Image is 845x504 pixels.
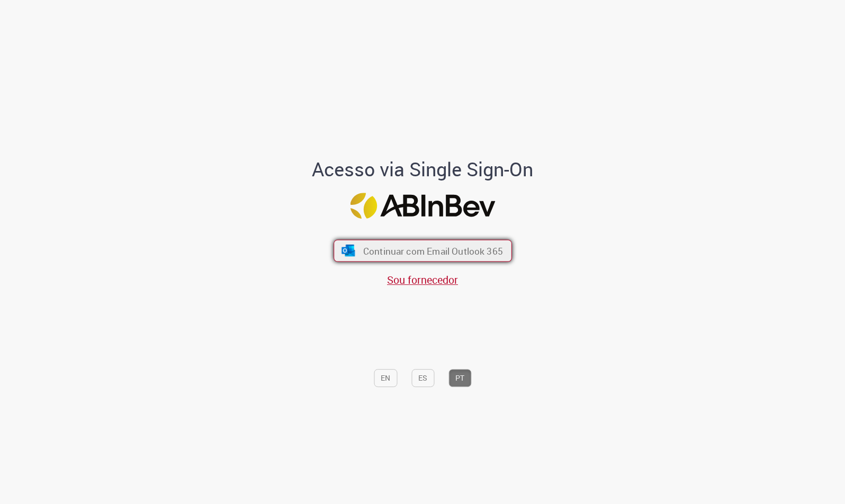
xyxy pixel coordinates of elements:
img: Logo ABInBev [350,193,495,219]
button: EN [374,369,397,387]
button: PT [448,369,471,387]
button: ícone Azure/Microsoft 360 Continuar com Email Outlook 365 [334,239,512,262]
button: ES [411,369,434,387]
img: ícone Azure/Microsoft 360 [340,245,356,256]
h1: Acesso via Single Sign-On [276,159,570,180]
a: Sou fornecedor [387,273,458,287]
span: Continuar com Email Outlook 365 [363,245,502,257]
